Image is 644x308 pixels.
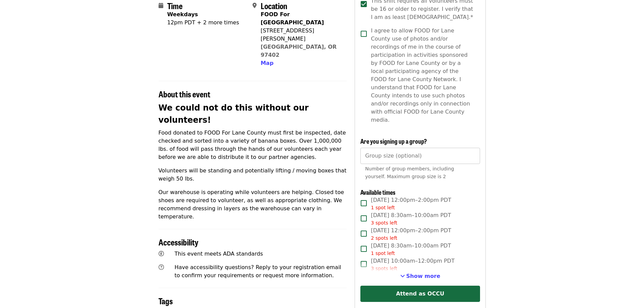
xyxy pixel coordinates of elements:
span: Show more [406,273,440,279]
a: [GEOGRAPHIC_DATA], OR 97402 [261,44,337,58]
button: Attend as OCCU [360,286,480,302]
span: This event meets ADA standards [174,251,263,257]
strong: Weekdays [167,11,198,18]
input: [object Object] [360,148,480,164]
i: calendar icon [159,2,163,9]
h2: We could not do this without our volunteers! [159,102,347,126]
span: [DATE] 8:30am–10:00am PDT [371,211,451,227]
p: Volunteers will be standing and potentially lifting / moving boxes that weigh 50 lbs. [159,167,347,183]
span: Available times [360,188,396,196]
span: I agree to allow FOOD for Lane County use of photos and/or recordings of me in the course of part... [371,27,474,124]
i: question-circle icon [159,264,164,270]
i: universal-access icon [159,251,164,257]
span: Have accessibility questions? Reply to your registration email to confirm your requirements or re... [174,264,341,279]
span: Number of group members, including yourself. Maximum group size is 2 [365,166,454,179]
span: 3 spots left [371,266,397,271]
span: Map [261,60,273,66]
span: [DATE] 8:30am–10:00am PDT [371,242,451,257]
span: 1 spot left [371,205,395,210]
span: Are you signing up a group? [360,137,427,145]
span: [DATE] 10:00am–12:00pm PDT [371,257,454,272]
p: Our warehouse is operating while volunteers are helping. Closed toe shoes are required to volunte... [159,188,347,221]
button: See more timeslots [400,272,440,280]
strong: FOOD For [GEOGRAPHIC_DATA] [261,11,324,26]
span: 3 spots left [371,220,397,226]
span: About this event [159,88,210,100]
button: Map [261,59,273,67]
div: [STREET_ADDRESS][PERSON_NAME] [261,27,341,43]
div: 12pm PDT + 2 more times [167,19,239,27]
span: Accessibility [159,236,198,248]
i: map-marker-alt icon [253,2,257,9]
span: Tags [159,295,173,307]
span: [DATE] 12:00pm–2:00pm PDT [371,227,451,242]
span: 2 spots left [371,235,397,241]
span: [DATE] 12:00pm–2:00pm PDT [371,196,451,211]
p: Food donated to FOOD For Lane County must first be inspected, date checked and sorted into a vari... [159,129,347,161]
span: 1 spot left [371,251,395,256]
